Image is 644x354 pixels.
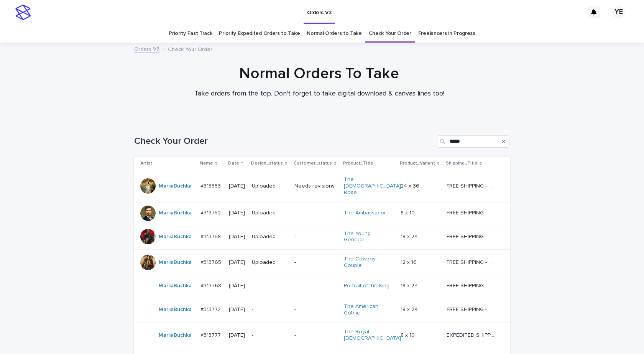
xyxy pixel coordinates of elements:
[134,297,510,323] tr: MariiaBuchka #313772#313772 [DATE]--The American Gothic 18 x 2418 x 24 FREE SHIPPING - preview in...
[159,183,192,189] a: MariiaBuchka
[252,259,288,266] p: Uploaded
[134,136,434,147] h1: Check Your Order
[134,44,159,53] a: Orders V3
[446,159,478,168] p: Shipping_Title
[343,159,373,168] p: Product_Title
[200,305,222,313] p: #313772
[159,283,192,289] a: MariiaBuchka
[134,224,510,250] tr: MariiaBuchka #313758#313758 [DATE]Uploaded-The Young General 18 x 2418 x 24 FREE SHIPPING - previ...
[252,283,288,289] p: -
[229,332,246,339] p: [DATE]
[294,306,338,313] p: -
[134,170,510,202] tr: MariiaBuchka #313553#313553 [DATE]UploadedNeeds revisionsThe [DEMOGRAPHIC_DATA] Rose 24 x 3624 x ...
[294,159,332,168] p: Customer_status
[229,210,246,216] p: [DATE]
[134,250,510,275] tr: MariiaBuchka #313765#313765 [DATE]Uploaded-The Cowboy Couple 12 x 1612 x 16 FREE SHIPPING - previ...
[200,159,213,168] p: Name
[447,181,496,189] p: FREE SHIPPING - preview in 1-2 business days, after your approval delivery will take 5-10 b.d.
[613,6,625,18] div: YE
[294,183,338,189] p: Needs revisions
[252,306,288,313] p: -
[401,258,418,266] p: 12 x 16
[344,231,392,244] a: The Young General
[294,283,338,289] p: -
[294,259,338,266] p: -
[252,234,288,240] p: Uploaded
[418,25,475,43] a: Freelancers in Progress
[134,323,510,348] tr: MariiaBuchka #313777#313777 [DATE]--The Royal [DEMOGRAPHIC_DATA] 8 x 108 x 10 EXPEDITED SHIPPING ...
[447,305,496,313] p: FREE SHIPPING - preview in 1-2 business days, after your approval delivery will take 5-10 b.d.
[344,176,401,196] a: The [DEMOGRAPHIC_DATA] Rose
[159,259,192,266] a: MariiaBuchka
[200,208,222,216] p: #313752
[344,329,401,342] a: The Royal [DEMOGRAPHIC_DATA]
[401,181,421,189] p: 24 x 36
[401,281,419,289] p: 18 x 24
[229,283,246,289] p: [DATE]
[252,183,288,189] p: Uploaded
[219,25,300,43] a: Priority Expedited Orders to Take
[401,208,416,216] p: 8 x 10
[229,234,246,240] p: [DATE]
[294,234,338,240] p: -
[252,332,288,339] p: -
[447,232,496,240] p: FREE SHIPPING - preview in 1-2 business days, after your approval delivery will take 5-10 b.d.
[159,332,192,339] a: MariiaBuchka
[134,202,510,224] tr: MariiaBuchka #313752#313752 [DATE]Uploaded-The Ambassador 8 x 108 x 10 FREE SHIPPING - preview in...
[200,258,223,266] p: #313765
[401,232,419,240] p: 18 x 24
[437,135,510,148] input: Search
[400,159,435,168] p: Product_Variant
[401,305,419,313] p: 18 x 24
[447,208,496,216] p: FREE SHIPPING - preview in 1-2 business days, after your approval delivery will take 5-10 b.d.
[344,210,386,216] a: The Ambassador
[447,258,496,266] p: FREE SHIPPING - preview in 1-2 business days, after your approval delivery will take 5-10 b.d.
[131,64,507,83] h1: Normal Orders To Take
[252,210,288,216] p: Uploaded
[134,275,510,297] tr: MariiaBuchka #313768#313768 [DATE]--Portrait of the King 18 x 2418 x 24 FREE SHIPPING - preview i...
[307,25,362,43] a: Normal Orders to Take
[344,256,392,269] a: The Cowboy Couple
[228,159,239,168] p: Date
[140,159,152,168] p: Artist
[200,331,222,339] p: #313777
[369,25,411,43] a: Check Your Order
[200,181,222,189] p: #313553
[159,306,192,313] a: MariiaBuchka
[229,183,246,189] p: [DATE]
[200,232,222,240] p: #313758
[447,281,496,289] p: FREE SHIPPING - preview in 1-2 business days, after your approval delivery will take 5-10 b.d.
[159,210,192,216] a: MariiaBuchka
[229,306,246,313] p: [DATE]
[447,331,496,339] p: EXPEDITED SHIPPING - preview in 1 business day; delivery up to 5 business days after your approval.
[169,25,212,43] a: Priority Fast Track
[168,44,212,53] p: Check Your Order
[15,5,31,20] img: stacker-logo-s-only.png
[200,281,223,289] p: #313768
[159,234,192,240] a: MariiaBuchka
[401,331,416,339] p: 8 x 10
[294,332,338,339] p: -
[294,210,338,216] p: -
[344,283,389,289] a: Portrait of the King
[229,259,246,266] p: [DATE]
[344,303,392,316] a: The American Gothic
[251,159,283,168] p: Design_status
[166,90,473,98] p: Take orders from the top. Don't forget to take digital download & canvas lines too!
